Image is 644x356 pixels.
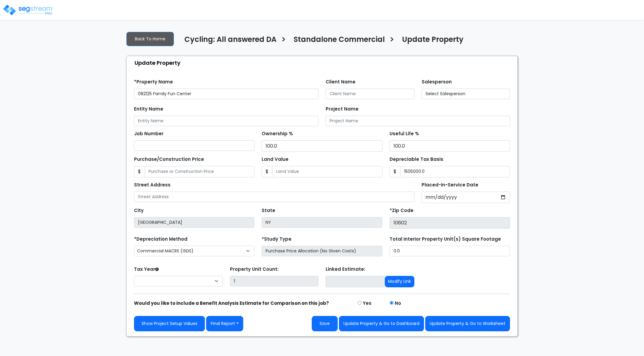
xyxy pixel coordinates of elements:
[134,182,171,189] label: Street Address
[390,236,501,243] label: Total Interior Property Unit(s) Square Footage
[390,246,510,256] input: total square foot
[272,166,382,177] input: Land Value
[262,130,293,137] label: Ownership %
[281,35,286,46] h3: >
[385,276,414,287] button: Modify Link
[134,156,204,163] label: Purchase/Construction Price
[134,130,164,137] label: Job Number
[134,106,163,113] label: Entity Name
[2,4,54,16] img: logo_pro_r.png
[326,266,365,273] label: Linked Estimate:
[262,140,382,152] input: Ownership
[400,166,510,177] input: 0.00
[363,300,371,307] label: Yes
[262,207,275,214] label: State
[326,89,414,99] input: Client Name
[130,56,517,69] div: Update Property
[390,207,413,214] label: *Zip Code
[134,89,318,99] input: Property Name
[134,316,205,331] a: Show Project Setup Values
[339,316,424,331] button: Update Property & Go to Dashboard
[134,207,144,214] label: City
[134,116,318,126] input: Entity Name
[425,316,510,331] button: Update Property & Go to Worksheet
[184,35,276,45] h4: Cycling: All answered DA
[126,32,174,46] a: Back To Home
[134,266,159,273] label: Tax Year
[326,106,359,113] label: Project Name
[294,35,385,45] h4: Standalone Commercial
[134,236,187,243] label: *Depreciation Method
[262,156,289,163] label: Land Value
[390,217,510,229] input: Zip Code
[262,166,273,177] span: $
[390,166,400,177] span: $
[390,130,419,137] label: Useful Life %
[262,236,292,243] label: *Study Type
[326,79,355,86] label: Client Name
[134,300,329,306] strong: Would you like to include a Benefit Analysis Estimate for Comparison on this job?
[402,35,464,45] h4: Update Property
[230,276,319,286] input: Building Count
[326,116,510,126] input: Project Name
[145,166,254,177] input: Purchase or Construction Price
[134,79,173,86] label: *Property Name
[206,316,243,331] button: Final Report
[312,316,338,331] button: Save
[395,300,401,307] label: No
[289,35,385,48] a: Standalone Commercial
[397,35,464,48] a: Update Property
[134,192,414,202] input: Street Address
[230,266,279,273] label: Property Unit Count:
[422,182,478,189] label: Placed-In-Service Date
[390,140,510,152] input: Depreciation
[390,156,443,163] label: Depreciable Tax Basis
[422,79,452,86] label: Salesperson
[134,166,145,177] span: $
[389,35,394,46] h3: >
[180,35,276,48] a: Cycling: All answered DA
